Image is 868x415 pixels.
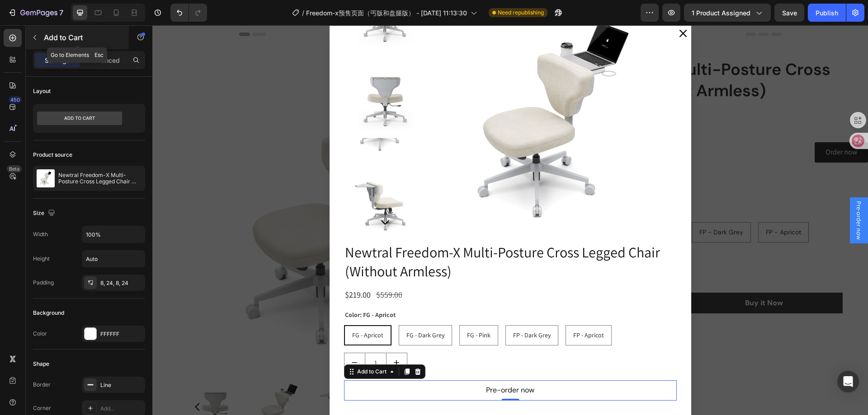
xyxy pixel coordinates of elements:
h1: Newtral Freedom-X Multi-Posture Cross Legged Chair (Without Armless) [192,217,524,256]
div: Add... [100,405,143,413]
div: $559.00 [223,263,251,275]
span: FP - Dark Grey [361,306,398,314]
div: Corner [33,404,51,412]
button: increment [234,328,255,347]
div: Publish [816,8,838,18]
input: quantity [212,328,234,347]
div: Color [33,330,47,338]
div: 450 [9,96,22,103]
div: Border [33,381,51,389]
div: Padding [33,279,54,287]
p: Newtral Freedom-X Multi-Posture Cross Legged Chair (Without Armless) [58,172,142,185]
button: Pre-order now [192,355,524,375]
div: Size [33,207,57,219]
span: FG - Apricot [200,306,231,314]
span: FG - Dark Grey [254,306,292,314]
div: Product source [33,151,72,159]
button: 1 product assigned [684,4,771,22]
span: FP - Apricot [421,306,452,314]
p: Add to Cart [44,32,121,43]
span: Freedom-x预售页面（丐版和盘腿版） - [DATE] 11:13:30 [306,8,467,18]
p: Advanced [89,56,120,65]
div: 8, 24, 8, 24 [100,279,143,287]
div: Line [100,381,143,389]
button: Publish [808,4,846,22]
span: FG - Pink [315,306,338,314]
div: Width [33,230,48,238]
p: Settings [45,56,70,65]
div: Shape [33,360,49,368]
div: Add to Cart [203,342,236,350]
p: 7 [59,7,63,18]
span: 1 product assigned [692,8,750,18]
span: Need republishing [498,9,544,17]
span: Pre-order now [702,176,711,214]
div: $219.00 [192,263,219,275]
div: Beta [7,165,22,173]
span: / [302,8,304,18]
span: Save [782,9,797,17]
button: decrement [192,328,212,347]
input: Auto [82,226,145,242]
legend: Color: FG - Apricot [192,283,244,296]
div: FFFFFF [100,330,143,338]
img: product feature img [37,169,55,187]
button: Save [774,4,804,22]
div: Layout [33,87,51,95]
div: Height [33,255,50,263]
div: Pre-order now [334,359,382,372]
button: Carousel Next Arrow [227,191,238,202]
button: 7 [4,4,67,22]
div: Undo/Redo [170,4,207,22]
div: Open Intercom Messenger [837,371,859,392]
input: Auto [82,251,145,267]
div: Background [33,309,64,317]
iframe: Design area [152,25,868,415]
